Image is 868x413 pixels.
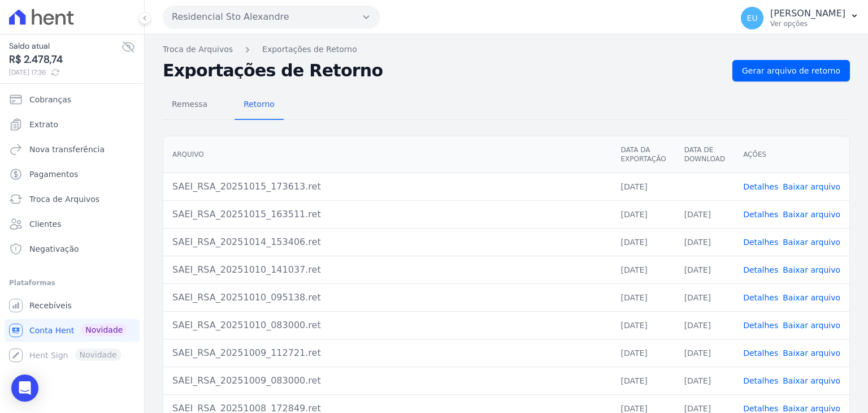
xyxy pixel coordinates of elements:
a: Baixar arquivo [783,404,840,413]
div: SAEI_RSA_20251010_083000.ret [172,319,602,332]
span: Recebíveis [29,300,72,311]
span: Saldo atual [9,40,121,52]
td: [DATE] [675,311,734,339]
td: [DATE] [611,339,675,367]
div: SAEI_RSA_20251009_083000.ret [172,374,602,388]
a: Recebíveis [5,294,140,317]
div: SAEI_RSA_20251010_141037.ret [172,263,602,277]
div: SAEI_RSA_20251015_163511.ret [172,208,602,221]
td: [DATE] [675,339,734,367]
td: [DATE] [675,256,734,283]
a: Extrato [5,113,140,136]
div: SAEI_RSA_20251010_095138.ret [172,291,602,304]
a: Baixar arquivo [783,321,840,330]
span: Conta Hent [29,325,74,336]
a: Pagamentos [5,163,140,186]
td: [DATE] [611,228,675,256]
span: Cobranças [29,94,71,105]
span: Pagamentos [29,169,78,180]
span: Remessa [165,93,214,115]
span: Novidade [81,324,127,336]
span: R$ 2.478,74 [9,52,121,67]
a: Clientes [5,213,140,235]
span: Negativação [29,243,79,255]
td: [DATE] [611,311,675,339]
th: Ações [734,136,849,173]
a: Troca de Arquivos [5,188,140,210]
a: Detalhes [743,321,778,330]
span: Gerar arquivo de retorno [742,65,840,76]
td: [DATE] [611,173,675,200]
a: Detalhes [743,349,778,358]
nav: Breadcrumb [163,44,850,55]
span: Extrato [29,119,58,130]
a: Nova transferência [5,138,140,161]
a: Detalhes [743,210,778,219]
div: SAEI_RSA_20251009_112721.ret [172,346,602,360]
td: [DATE] [675,200,734,228]
th: Data da Exportação [611,136,675,173]
a: Detalhes [743,182,778,191]
a: Baixar arquivo [783,293,840,302]
a: Negativação [5,238,140,260]
td: [DATE] [675,283,734,311]
td: [DATE] [611,367,675,394]
th: Arquivo [163,136,611,173]
a: Baixar arquivo [783,265,840,274]
span: EU [747,14,758,22]
a: Troca de Arquivos [163,44,233,55]
a: Remessa [163,91,216,120]
td: [DATE] [675,228,734,256]
div: SAEI_RSA_20251015_173613.ret [172,180,602,193]
a: Detalhes [743,265,778,274]
nav: Sidebar [9,88,135,367]
span: Clientes [29,218,61,230]
span: [DATE] 17:36 [9,67,121,78]
a: Conta Hent Novidade [5,319,140,342]
a: Detalhes [743,293,778,302]
td: [DATE] [611,283,675,311]
th: Data de Download [675,136,734,173]
h2: Exportações de Retorno [163,63,723,79]
button: Residencial Sto Alexandre [163,6,380,28]
a: Exportações de Retorno [262,44,357,55]
a: Baixar arquivo [783,210,840,219]
span: Retorno [237,93,281,115]
a: Baixar arquivo [783,376,840,385]
a: Cobranças [5,88,140,111]
span: Nova transferência [29,144,105,155]
a: Baixar arquivo [783,238,840,247]
div: SAEI_RSA_20251014_153406.ret [172,235,602,249]
a: Retorno [235,91,284,120]
div: Open Intercom Messenger [11,375,38,402]
p: [PERSON_NAME] [770,8,845,19]
a: Detalhes [743,404,778,413]
span: Troca de Arquivos [29,193,99,205]
a: Detalhes [743,376,778,385]
a: Baixar arquivo [783,349,840,358]
button: EU [PERSON_NAME] Ver opções [732,2,868,34]
td: [DATE] [611,200,675,228]
a: Gerar arquivo de retorno [732,60,850,81]
td: [DATE] [675,367,734,394]
p: Ver opções [770,19,845,28]
div: Plataformas [9,276,135,290]
a: Detalhes [743,238,778,247]
td: [DATE] [611,256,675,283]
a: Baixar arquivo [783,182,840,191]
